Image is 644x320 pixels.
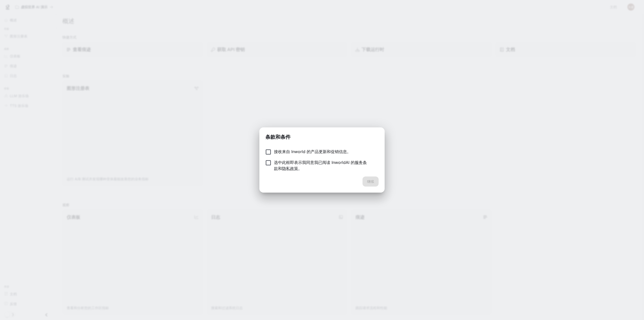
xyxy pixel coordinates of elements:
[298,166,302,171] font: 。
[278,166,282,171] font: 和
[282,166,298,171] a: 隐私政策
[265,134,291,140] font: 条款和条件
[274,149,351,154] font: 接收来自 Inworld 的产品更新和促销信息。
[274,160,355,165] font: 选中此框即表示我同意我已阅读 InworldAI 的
